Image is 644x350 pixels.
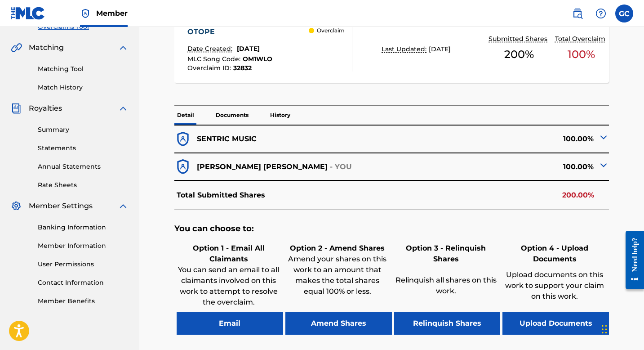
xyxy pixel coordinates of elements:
[197,134,257,144] p: SENTRIC MUSIC
[243,55,272,63] span: OM1WLO
[38,223,129,232] a: Banking Information
[598,132,609,143] img: expand-cell-toggle
[174,15,609,83] a: OTOPEDate Created:[DATE]MLC Song Code:OM1WLOOverclaim ID:32832 OverclaimLast Updated:[DATE]Submit...
[394,312,501,335] button: Relinquish Shares
[80,8,91,19] img: Top Rightsholder
[38,83,129,92] a: Match History
[615,4,633,22] div: User Menu
[177,243,281,265] h6: Option 1 - Email All Claimants
[502,312,609,335] button: Upload Documents
[11,103,22,114] img: Royalties
[392,158,609,175] div: 100.00%
[187,64,233,72] span: Overclaim ID :
[38,125,129,135] a: Summary
[555,34,608,44] p: Total Overclaim
[29,201,93,211] span: Member Settings
[174,224,609,234] h5: You can choose to:
[330,162,352,172] p: - YOU
[568,4,586,22] a: Public Search
[177,190,265,201] p: Total Submitted Shares
[394,275,498,296] p: Relinquish all shares on this work.
[562,190,594,201] p: 200.00%
[38,241,129,251] a: Member Information
[572,8,583,19] img: search
[392,130,609,148] div: 100.00%
[38,278,129,287] a: Contact Information
[11,7,45,20] img: MLC Logo
[11,201,22,211] img: Member Settings
[38,296,129,306] a: Member Benefits
[285,312,392,335] button: Amend Shares
[187,27,272,37] div: OTOPE
[237,45,260,53] span: [DATE]
[568,46,595,63] span: 100 %
[38,260,129,269] a: User Permissions
[429,45,451,53] span: [DATE]
[174,130,192,148] img: dfb38c8551f6dcc1ac04.svg
[382,45,429,54] p: Last Updated:
[619,228,644,293] iframe: Resource Center
[96,8,128,18] span: Member
[504,46,534,63] span: 200 %
[213,106,251,125] p: Documents
[502,269,607,302] p: Upload documents on this work to support your claim on this work.
[177,312,283,335] button: Email
[174,106,197,125] p: Detail
[118,201,129,211] img: expand
[38,144,129,153] a: Statements
[11,42,22,53] img: Matching
[118,42,129,53] img: expand
[489,34,550,44] p: Submitted Shares
[29,42,64,53] span: Matching
[187,55,243,63] span: MLC Song Code :
[118,103,129,114] img: expand
[394,243,498,265] h6: Option 3 - Relinquish Shares
[197,162,328,172] p: [PERSON_NAME] [PERSON_NAME]
[592,4,610,22] div: Help
[285,254,390,297] p: Amend your shares on this work to an amount that makes the total shares equal 100% or less.
[599,307,644,350] iframe: Chat Widget
[595,8,606,19] img: help
[602,316,607,343] div: Drag
[38,64,129,74] a: Matching Tool
[187,44,235,54] p: Date Created:
[317,27,345,35] p: Overclaim
[285,243,390,254] h6: Option 2 - Amend Shares
[38,162,129,171] a: Annual Statements
[233,64,252,72] span: 32832
[29,103,62,114] span: Royalties
[174,158,192,175] img: dfb38c8551f6dcc1ac04.svg
[267,106,293,125] p: History
[598,160,609,171] img: expand-cell-toggle
[177,265,281,308] p: You can send an email to all claimants involved on this work to attempt to resolve the overclaim.
[38,180,129,190] a: Rate Sheets
[502,243,607,265] h6: Option 4 - Upload Documents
